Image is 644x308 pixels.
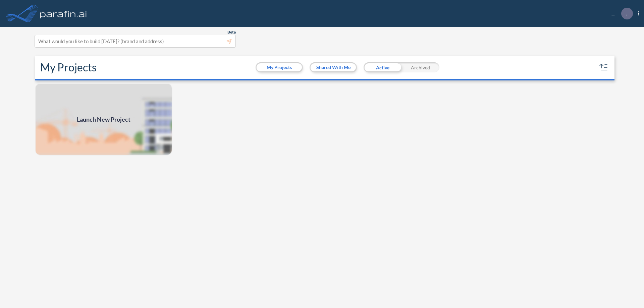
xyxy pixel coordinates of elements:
[35,83,172,156] img: add
[626,10,628,16] p: .
[401,62,439,72] div: Archived
[257,63,302,71] button: My Projects
[598,62,609,73] button: sort
[364,62,401,72] div: Active
[77,115,130,124] span: Launch New Project
[39,7,88,20] img: logo
[40,61,97,74] h2: My Projects
[601,8,639,19] div: ...
[311,63,356,71] button: Shared With Me
[227,29,236,35] span: Beta
[35,83,172,156] a: Launch New Project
